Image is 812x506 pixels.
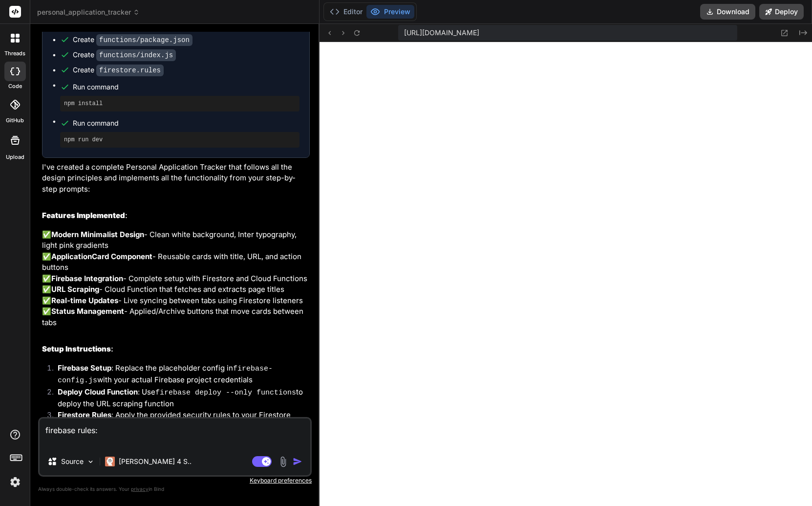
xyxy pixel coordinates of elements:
[404,28,479,38] span: [URL][DOMAIN_NAME]
[326,5,366,19] button: Editor
[86,458,95,466] img: Pick Models
[73,35,192,45] div: Create
[37,7,140,17] span: personal_application_tracker
[700,4,755,20] button: Download
[4,49,25,58] label: threads
[38,484,312,494] p: Always double-check its answers. Your in Bind
[8,82,22,90] label: code
[51,285,99,294] strong: URL Scraping
[73,65,164,75] div: Create
[73,118,299,128] span: Run command
[96,34,192,46] code: functions/package.json
[42,344,310,355] h2: :
[58,410,111,419] strong: Firestore Rules
[105,457,115,466] img: Claude 4 Sonnet
[50,410,310,432] li: : Apply the provided security rules to your Firestore database
[96,49,176,61] code: functions/index.js
[96,65,164,76] code: firestore.rules
[61,457,84,466] p: Source
[58,387,138,396] strong: Deploy Cloud Function
[320,42,812,506] iframe: Preview
[42,211,125,220] strong: Features Implemented
[293,457,302,466] img: icon
[759,4,804,20] button: Deploy
[40,418,310,448] textarea: firebase rules:
[38,477,312,484] p: Keyboard preferences
[50,387,310,410] li: : Use to deploy the URL scraping function
[50,363,310,387] li: : Replace the placeholder config in with your actual Firebase project credentials
[42,344,111,353] strong: Setup Instructions
[64,100,296,108] pre: npm install
[119,457,192,466] p: [PERSON_NAME] 4 S..
[51,274,123,283] strong: Firebase Integration
[155,389,296,397] code: firebase deploy --only functions
[366,5,414,19] button: Preview
[51,252,152,261] strong: ApplicationCard Component
[131,486,149,492] span: privacy
[51,307,124,316] strong: Status Management
[42,229,310,329] p: ✅ - Clean white background, Inter typography, light pink gradients ✅ - Reusable cards with title,...
[64,136,296,144] pre: npm run dev
[42,162,310,195] p: I've created a complete Personal Application Tracker that follows all the design principles and i...
[42,210,310,221] h2: :
[278,456,289,467] img: attachment
[7,474,23,490] img: settings
[73,50,176,60] div: Create
[6,116,24,125] label: GitHub
[6,153,24,161] label: Upload
[58,363,111,373] strong: Firebase Setup
[51,296,118,305] strong: Real-time Updates
[73,82,299,92] span: Run command
[51,230,144,239] strong: Modern Minimalist Design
